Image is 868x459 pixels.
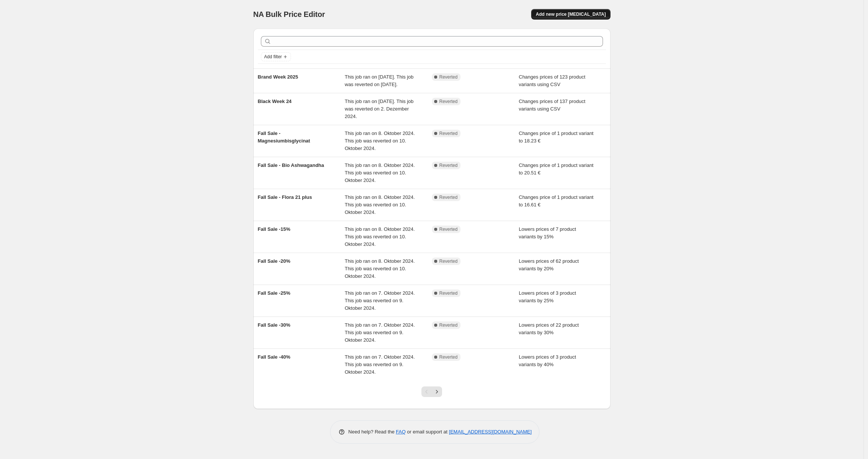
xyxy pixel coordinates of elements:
[439,130,458,136] span: Reverted
[258,130,310,144] span: Fall Sale - Magnesiumbisglycinat
[345,290,415,311] span: This job ran on 7. Oktober 2024. This job was reverted on 9. Oktober 2024.
[439,226,458,232] span: Reverted
[345,354,415,375] span: This job ran on 7. Oktober 2024. This job was reverted on 9. Oktober 2024.
[258,226,291,232] span: Fall Sale -15%
[258,354,291,360] span: Fall Sale -40%
[264,54,282,60] span: Add filter
[519,98,585,112] span: Changes prices of 137 product variants using CSV
[439,74,458,80] span: Reverted
[421,386,442,397] nav: Pagination
[258,322,291,328] span: Fall Sale -30%
[253,10,325,18] span: NA Bulk Price Editor
[261,52,291,61] button: Add filter
[345,162,415,183] span: This job ran on 8. Oktober 2024. This job was reverted on 10. Oktober 2024.
[519,322,579,335] span: Lowers prices of 22 product variants by 30%
[258,98,292,104] span: Black Week 24
[449,429,532,435] a: [EMAIL_ADDRESS][DOMAIN_NAME]
[345,74,414,87] span: This job ran on [DATE]. This job was reverted on [DATE].
[258,74,298,80] span: Brand Week 2025
[345,258,415,279] span: This job ran on 8. Oktober 2024. This job was reverted on 10. Oktober 2024.
[531,9,610,20] button: Add new price [MEDICAL_DATA]
[519,162,594,176] span: Changes price of 1 product variant to 20.51 €
[439,354,458,360] span: Reverted
[519,258,579,271] span: Lowers prices of 62 product variants by 20%
[258,162,324,168] span: Fall Sale - Bio Ashwagandha
[519,130,594,144] span: Changes price of 1 product variant to 18.23 €
[258,258,291,264] span: Fall Sale -20%
[258,194,312,200] span: Fall Sale - Flora 21 plus
[519,194,594,208] span: Changes price of 1 product variant to 16.61 €
[519,226,576,239] span: Lowers prices of 7 product variants by 15%
[519,290,576,303] span: Lowers prices of 3 product variants by 25%
[519,354,576,367] span: Lowers prices of 3 product variants by 40%
[439,322,458,328] span: Reverted
[432,386,442,397] button: Next
[439,290,458,296] span: Reverted
[519,74,585,87] span: Changes prices of 123 product variants using CSV
[396,429,406,435] a: FAQ
[439,98,458,105] span: Reverted
[345,130,415,151] span: This job ran on 8. Oktober 2024. This job was reverted on 10. Oktober 2024.
[406,429,449,435] span: or email support at
[345,194,415,215] span: This job ran on 8. Oktober 2024. This job was reverted on 10. Oktober 2024.
[439,194,458,200] span: Reverted
[439,258,458,264] span: Reverted
[345,322,415,343] span: This job ran on 7. Oktober 2024. This job was reverted on 9. Oktober 2024.
[536,11,606,17] span: Add new price [MEDICAL_DATA]
[258,290,291,296] span: Fall Sale -25%
[439,162,458,168] span: Reverted
[345,226,415,247] span: This job ran on 8. Oktober 2024. This job was reverted on 10. Oktober 2024.
[345,98,414,119] span: This job ran on [DATE]. This job was reverted on 2. Dezember 2024.
[348,429,396,435] span: Need help? Read the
